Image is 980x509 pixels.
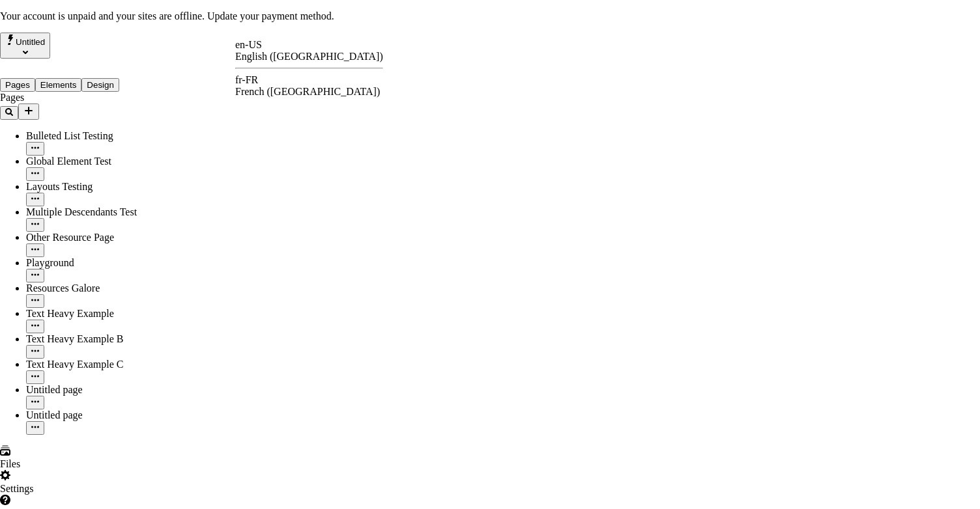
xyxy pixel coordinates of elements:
div: French ([GEOGRAPHIC_DATA]) [235,86,383,98]
div: Open locale picker [235,39,383,98]
p: Cookie Test Route [5,10,190,22]
div: fr-FR [235,74,383,86]
div: en-US [235,39,383,51]
div: English ([GEOGRAPHIC_DATA]) [235,51,383,62]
